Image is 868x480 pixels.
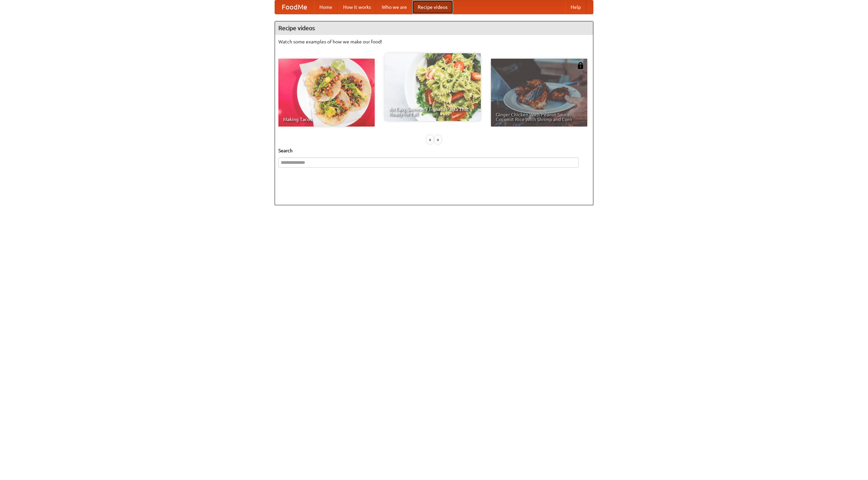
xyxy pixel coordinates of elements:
a: Recipe videos [412,0,453,14]
a: An Easy, Summery Tomato Pasta That's Ready for Fall [384,53,481,121]
img: 483408.png [577,62,584,69]
span: An Easy, Summery Tomato Pasta That's Ready for Fall [389,107,476,116]
h4: Recipe videos [275,21,593,35]
div: « [427,135,433,144]
a: Making Tacos [278,59,375,127]
span: Making Tacos [283,117,370,122]
a: FoodMe [275,0,314,14]
p: Watch some examples of how we make our food! [278,38,590,45]
a: Home [314,0,338,14]
div: » [435,135,441,144]
a: Who we are [376,0,412,14]
a: Help [565,0,586,14]
h5: Search [278,147,590,154]
a: How it works [338,0,376,14]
